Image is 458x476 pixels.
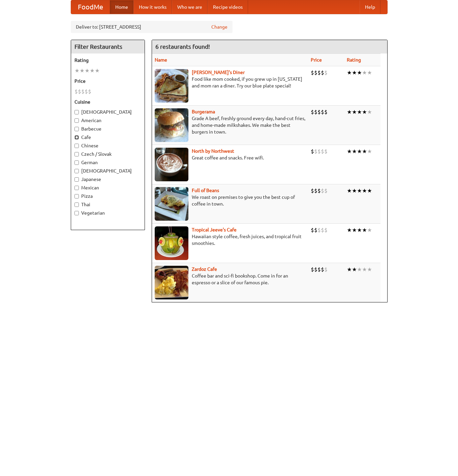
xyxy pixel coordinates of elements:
[362,226,367,234] li: ★
[74,159,141,166] label: German
[155,69,188,103] img: sallys.jpg
[317,108,321,116] li: $
[324,187,328,194] li: $
[314,187,317,194] li: $
[155,76,305,89] p: Food like mom cooked, if you grew up in [US_STATE] and mom ran a diner. Try our blue plate special!
[314,148,317,155] li: $
[172,0,208,14] a: Who we are
[74,67,80,74] li: ★
[347,69,352,76] li: ★
[367,226,372,234] li: ★
[352,69,357,76] li: ★
[311,57,322,63] a: Price
[324,69,328,76] li: $
[85,88,88,95] li: $
[192,188,219,193] a: Full of Beans
[347,148,352,155] li: ★
[192,227,237,232] a: Tropical Jeeve's Cafe
[352,187,357,194] li: ★
[74,210,141,216] label: Vegetarian
[208,0,248,14] a: Recipe videos
[74,177,79,182] input: Japanese
[88,88,91,95] li: $
[74,184,141,191] label: Mexican
[362,108,367,116] li: ★
[192,148,234,154] a: North by Northwest
[155,266,188,299] img: zardoz.jpg
[367,108,372,116] li: ★
[347,57,361,63] a: Rating
[357,266,362,273] li: ★
[155,154,305,161] p: Great coffee and snacks. Free wifi.
[314,266,317,273] li: $
[317,226,321,234] li: $
[74,110,79,114] input: [DEMOGRAPHIC_DATA]
[311,187,314,194] li: $
[321,266,324,273] li: $
[357,187,362,194] li: ★
[74,135,79,140] input: Cafe
[311,266,314,273] li: $
[155,115,305,135] p: Grade A beef, freshly ground every day, hand-cut fries, and home-made milkshakes. We make the bes...
[74,125,141,132] label: Barbecue
[74,203,79,207] input: Thai
[324,226,328,234] li: $
[74,117,141,124] label: American
[317,148,321,155] li: $
[71,21,233,33] div: Deliver to: [STREET_ADDRESS]
[74,78,141,84] h5: Price
[311,148,314,155] li: $
[317,69,321,76] li: $
[155,148,188,181] img: north.jpg
[362,266,367,273] li: ★
[155,43,210,50] ng-pluralize: 6 restaurants found!
[155,272,305,286] p: Coffee bar and sci-fi bookshop. Come in for an espresso or a slice of our famous pie.
[71,0,110,14] a: FoodMe
[74,127,79,131] input: Barbecue
[347,108,352,116] li: ★
[74,142,141,149] label: Chinese
[324,108,328,116] li: $
[317,187,321,194] li: $
[367,69,372,76] li: ★
[321,69,324,76] li: $
[352,266,357,273] li: ★
[347,226,352,234] li: ★
[357,226,362,234] li: ★
[155,226,188,260] img: jeeves.jpg
[110,0,133,14] a: Home
[155,187,188,221] img: beans.jpg
[90,67,95,74] li: ★
[74,160,79,165] input: German
[321,108,324,116] li: $
[85,67,90,74] li: ★
[74,109,141,115] label: [DEMOGRAPHIC_DATA]
[352,226,357,234] li: ★
[321,226,324,234] li: $
[81,88,85,95] li: $
[352,108,357,116] li: ★
[321,187,324,194] li: $
[74,99,141,105] h5: Cuisine
[357,69,362,76] li: ★
[367,187,372,194] li: ★
[314,69,317,76] li: $
[314,108,317,116] li: $
[192,70,245,75] b: [PERSON_NAME]'s Diner
[78,88,81,95] li: $
[311,69,314,76] li: $
[155,194,305,207] p: We roast on premises to give you the best cup of coffee in town.
[74,176,141,183] label: Japanese
[95,67,100,74] li: ★
[211,24,227,30] a: Change
[71,40,145,53] h4: Filter Restaurants
[80,67,85,74] li: ★
[362,187,367,194] li: ★
[367,148,372,155] li: ★
[357,148,362,155] li: ★
[362,148,367,155] li: ★
[192,109,215,114] b: Burgerama
[74,193,141,199] label: Pizza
